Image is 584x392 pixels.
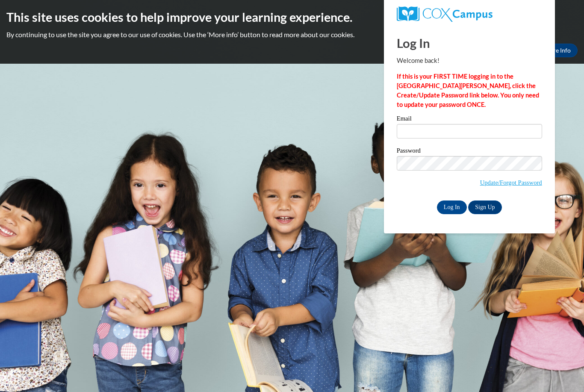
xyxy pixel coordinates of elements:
[468,200,501,214] a: Sign Up
[397,147,542,156] label: Password
[6,9,578,26] h2: This site uses cookies to help improve your learning experience.
[480,179,542,186] a: Update/Forgot Password
[397,115,542,124] label: Email
[6,30,578,39] p: By continuing to use the site you agree to our use of cookies. Use the ‘More info’ button to read...
[537,44,578,57] a: More Info
[397,6,542,22] a: COX Campus
[437,200,467,214] input: Log In
[397,34,542,52] h1: Log In
[397,56,542,65] p: Welcome back!
[397,6,493,22] img: COX Campus
[397,73,539,108] strong: If this is your FIRST TIME logging in to the [GEOGRAPHIC_DATA][PERSON_NAME], click the Create/Upd...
